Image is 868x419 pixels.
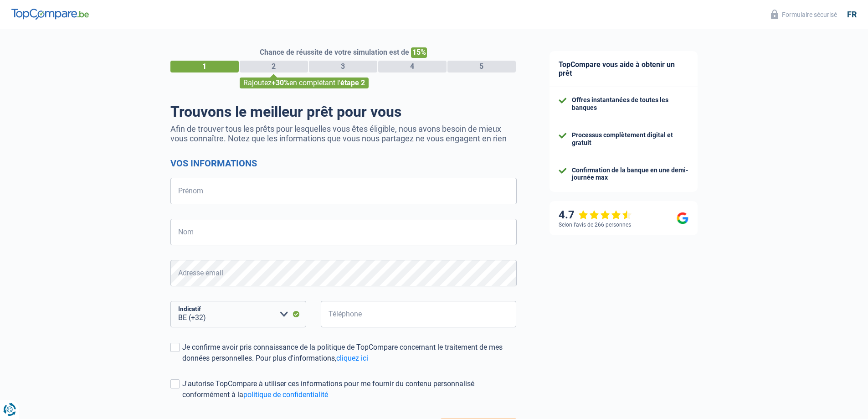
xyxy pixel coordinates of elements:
div: TopCompare vous aide à obtenir un prêt [550,51,698,87]
div: 5 [447,61,516,72]
span: Chance de réussite de votre simulation est de [260,48,409,57]
span: étape 2 [340,78,365,87]
a: politique de confidentialité [243,390,328,399]
div: 3 [309,61,377,72]
h2: Vos informations [170,158,517,169]
div: Confirmation de la banque en une demi-journée max [572,166,688,182]
div: Offres instantanées de toutes les banques [572,96,688,112]
input: 401020304 [321,301,517,327]
div: 2 [240,61,308,72]
span: 15% [411,47,427,58]
a: cliquez ici [336,354,368,362]
div: 4.7 [559,208,632,222]
div: Selon l’avis de 266 personnes [559,222,631,228]
div: Je confirme avoir pris connaissance de la politique de TopCompare concernant le traitement de mes... [182,342,517,364]
div: Processus complètement digital et gratuit [572,131,688,147]
div: Rajoutez en complétant l' [240,78,369,88]
div: J'autorise TopCompare à utiliser ces informations pour me fournir du contenu personnalisé conform... [182,378,517,400]
div: fr [847,10,857,20]
span: +30% [272,78,289,87]
div: 1 [170,61,239,72]
h1: Trouvons le meilleur prêt pour vous [170,103,517,120]
div: 4 [378,61,447,72]
img: TopCompare Logo [11,9,89,20]
p: Afin de trouver tous les prêts pour lesquelles vous êtes éligible, nous avons besoin de mieux vou... [170,124,517,143]
button: Formulaire sécurisé [765,7,842,22]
